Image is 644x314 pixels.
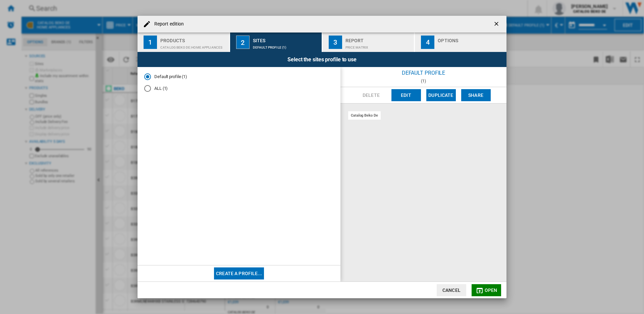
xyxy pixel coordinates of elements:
[340,79,506,83] div: (1)
[472,284,501,296] button: Open
[329,36,342,49] div: 3
[421,36,434,49] div: 4
[144,36,157,49] div: 1
[323,33,415,52] button: 3 Report Price Matrix
[236,36,250,49] div: 2
[437,284,466,296] button: Cancel
[160,35,226,42] div: Products
[415,33,506,52] button: 4 Options
[253,42,319,49] div: Default profile (1)
[426,89,456,101] button: Duplicate
[214,267,264,279] button: Create a profile...
[391,89,421,101] button: Edit
[438,35,504,42] div: Options
[253,35,319,42] div: Sites
[230,33,322,52] button: 2 Sites Default profile (1)
[345,35,412,42] div: Report
[348,111,381,120] div: catalog beko de
[461,89,491,101] button: Share
[160,42,226,49] div: CATALOG BEKO DE:Home appliances
[144,85,334,92] md-radio-button: ALL (1)
[138,16,506,298] md-dialog: Report edition ...
[151,21,184,27] h4: Report edition
[493,20,501,28] ng-md-icon: getI18NText('BUTTONS.CLOSE_DIALOG')
[345,42,412,49] div: Price Matrix
[138,52,506,67] div: Select the sites profile to use
[490,17,504,31] button: getI18NText('BUTTONS.CLOSE_DIALOG')
[357,89,386,101] button: Delete
[144,74,334,80] md-radio-button: Default profile (1)
[340,67,506,79] div: Default profile
[485,288,497,293] span: Open
[138,33,230,52] button: 1 Products CATALOG BEKO DE:Home appliances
